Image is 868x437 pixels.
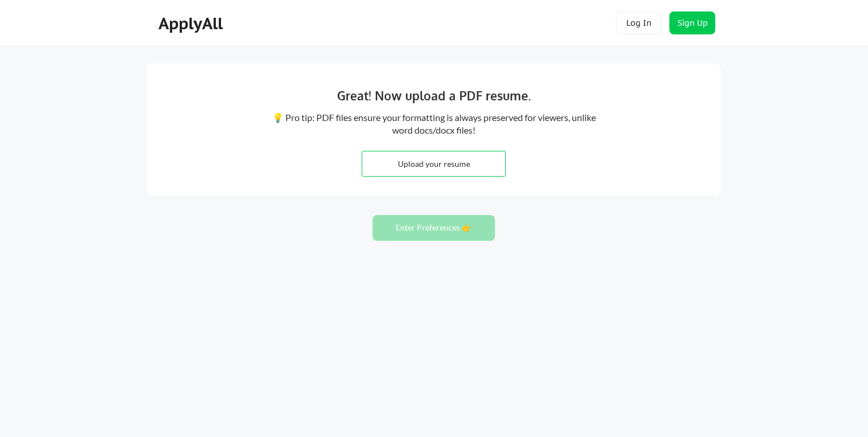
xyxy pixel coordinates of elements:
[158,14,226,33] div: ApplyAll
[259,87,609,105] div: Great! Now upload a PDF resume.
[373,215,495,241] button: Enter Preferences 👉
[616,11,662,34] button: Log In
[270,111,597,137] div: 💡 Pro tip: PDF files ensure your formatting is always preserved for viewers, unlike word docs/doc...
[669,11,715,34] button: Sign Up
